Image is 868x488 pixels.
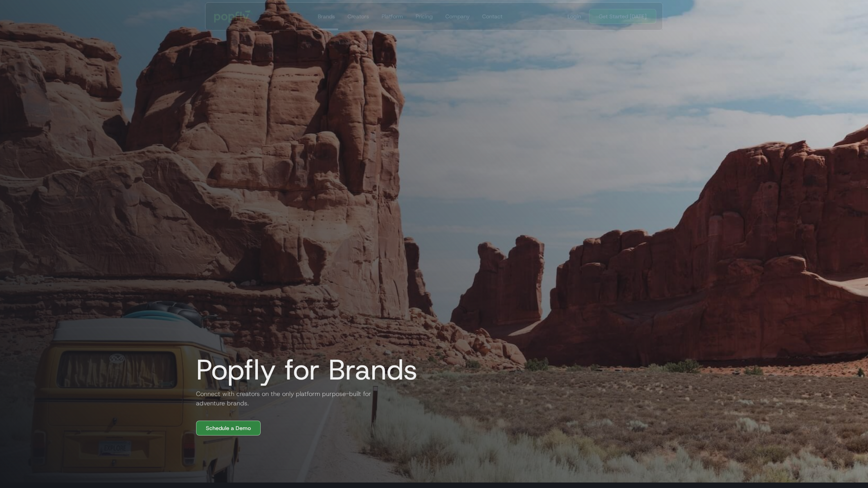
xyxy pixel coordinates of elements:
[190,389,378,408] h2: Connect with creators on the only platform purpose-built for adventure brands.
[442,3,473,30] a: Company
[564,13,584,20] a: Login
[348,13,369,20] div: Creators
[482,13,502,20] div: Contact
[416,13,433,20] div: Pricing
[344,3,372,30] a: Creators
[190,354,418,385] h1: Popfly for Brands
[382,13,403,20] div: Platform
[479,3,506,30] a: Contact
[315,3,338,30] a: Brands
[196,421,261,436] a: Schedule a Demo
[412,3,436,30] a: Pricing
[318,13,335,20] div: Brands
[589,9,656,24] a: Get Started [DATE]
[567,13,581,20] div: Login
[445,13,470,20] div: Company
[209,5,259,28] a: home
[378,3,406,30] a: Platform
